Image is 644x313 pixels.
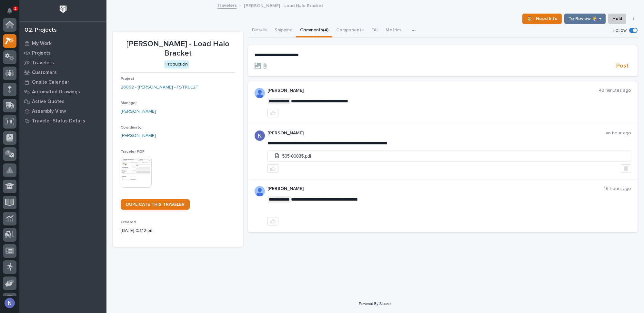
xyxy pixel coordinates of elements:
[3,4,16,17] button: Notifications
[19,48,106,58] a: Projects
[271,24,296,37] button: Shipping
[268,151,631,162] li: 505-00035.pdf
[367,24,382,37] button: FAI
[32,89,80,95] p: Automated Drawings
[32,79,69,85] p: Onsite Calendar
[121,220,136,224] span: Created
[32,50,51,56] p: Projects
[296,24,332,37] button: Comments (4)
[522,14,562,24] button: ⏳ I Need Info
[244,2,323,9] p: [PERSON_NAME] - Load Halo Bracket
[612,15,622,23] span: Hold
[255,186,265,196] img: AOh14GjpcA6ydKGAvwfezp8OhN30Q3_1BHk5lQOeczEvCIoEuGETHm2tT-JUDAHyqffuBe4ae2BInEDZwLlH3tcCd_oYlV_i4...
[57,3,69,15] img: Workspace Logo
[267,109,278,117] button: like this post
[121,77,134,81] span: Project
[621,164,631,173] button: Delete post
[126,202,185,207] span: DUPLICATE THIS TRAVELER
[564,14,606,24] button: To Review 👨‍🏭 →
[248,24,271,37] button: Details
[267,164,278,173] button: like this post
[121,108,156,115] a: [PERSON_NAME]
[164,60,189,68] div: Production
[267,130,606,136] p: [PERSON_NAME]
[14,6,16,11] p: 1
[19,116,106,126] a: Traveler Status Details
[32,109,66,114] p: Assembly View
[267,88,599,93] p: [PERSON_NAME]
[608,14,626,24] button: Hold
[569,15,601,23] span: To Review 👨‍🏭 →
[599,88,631,93] p: 43 minutes ago
[255,88,265,98] img: AOh14GjpcA6ydKGAvwfezp8OhN30Q3_1BHk5lQOeczEvCIoEuGETHm2tT-JUDAHyqffuBe4ae2BInEDZwLlH3tcCd_oYlV_i4...
[25,27,57,34] div: 02. Projects
[121,199,190,210] a: DUPLICATE THIS TRAVELER
[19,106,106,116] a: Assembly View
[19,87,106,97] a: Automated Drawings
[616,62,629,70] span: Post
[19,68,106,77] a: Customers
[32,118,85,124] p: Traveler Status Details
[121,227,235,234] p: [DATE] 03:12 pm
[268,151,631,162] a: 505-00035.pdf
[19,38,106,48] a: My Work
[3,296,16,310] button: users-avatar
[32,41,52,47] p: My Work
[121,126,143,130] span: Coordinator
[359,302,391,306] a: Powered By Stacker
[121,132,156,139] a: [PERSON_NAME]
[121,84,198,91] a: 26852 - [PERSON_NAME] - FSTRUL2T
[32,60,54,66] p: Travelers
[614,62,631,70] button: Post
[8,8,16,18] div: Notifications1
[32,70,57,76] p: Customers
[606,130,631,136] p: an hour ago
[527,15,558,23] span: ⏳ I Need Info
[267,217,278,225] button: like this post
[604,186,631,192] p: 19 hours ago
[19,97,106,106] a: Active Quotes
[267,186,604,192] p: [PERSON_NAME]
[121,150,145,154] span: Traveler PDF
[613,28,627,33] p: Follow
[19,77,106,87] a: Onsite Calendar
[32,99,65,105] p: Active Quotes
[217,1,237,9] a: Travelers
[121,101,137,105] span: Manager
[382,24,405,37] button: Metrics
[19,58,106,68] a: Travelers
[332,24,367,37] button: Components
[255,130,265,141] img: AAcHTteuQEK04Eo7TKivd0prvPv7DcCqBy2rdUmKrKBKNcQJ=s96-c
[121,39,235,58] p: [PERSON_NAME] - Load Halo Bracket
